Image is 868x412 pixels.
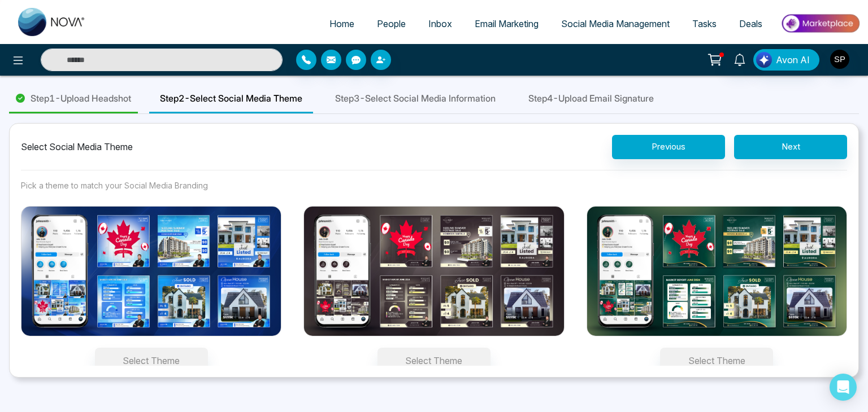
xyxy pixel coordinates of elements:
span: Step 2 - Select Social Media Theme [160,91,302,105]
button: Next [734,135,847,159]
img: Brown pallet [303,206,564,336]
span: Home [329,18,354,29]
a: Inbox [417,13,463,34]
span: Social Media Management [561,18,670,29]
img: User Avatar [830,50,849,69]
button: Avon AI [753,49,819,71]
span: Avon AI [776,53,810,67]
span: Step 4 - Upload Email Signature [528,91,654,105]
button: Brown pallet [377,348,491,374]
a: Email Marketing [463,13,550,34]
span: Step 1 - Upload Headshot [31,91,131,105]
button: Previous [612,135,725,159]
img: Sky Blue Pallets [21,206,281,336]
p: Pick a theme to match your Social Media Branding [21,179,847,191]
a: Social Media Management [550,13,681,34]
a: People [366,13,417,34]
span: Step 3 - Select Social Media Information [335,91,496,105]
button: Green Pallet [660,348,773,374]
span: Inbox [428,18,452,29]
a: Tasks [681,13,728,34]
div: Select Social Media Theme [21,140,133,154]
img: Lead Flow [756,52,772,68]
a: Deals [728,13,774,34]
img: Green Pallet [587,206,847,336]
span: People [377,18,406,29]
span: Tasks [692,18,717,29]
div: Open Intercom Messenger [830,374,857,401]
img: Nova CRM Logo [18,8,86,36]
span: Email Marketing [475,18,539,29]
button: Sky Blue Pallets [95,348,208,374]
a: Home [318,13,366,34]
span: Deals [739,18,762,29]
img: Market-place.gif [779,11,861,36]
